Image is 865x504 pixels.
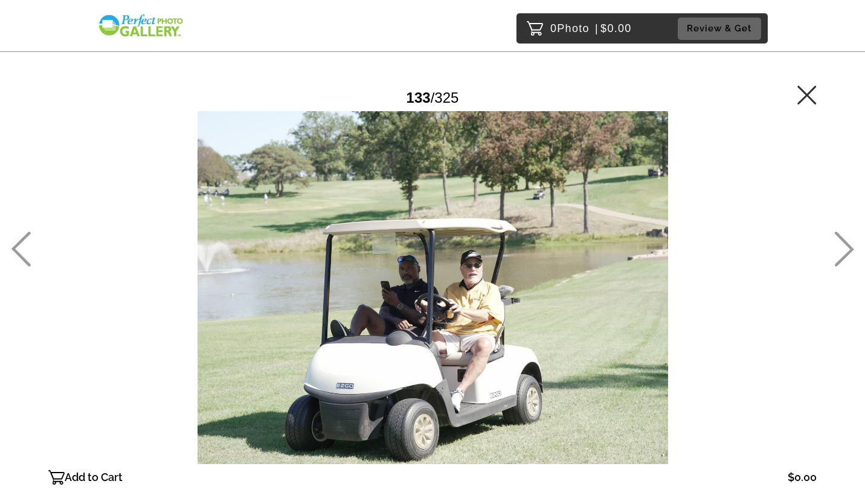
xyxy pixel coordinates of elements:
img: Snapphound Logo [97,13,184,38]
button: Review & Get [678,18,761,40]
a: Review & Get [678,18,765,40]
div: / [407,85,459,111]
span: Photo [557,19,590,38]
span: | [595,22,599,34]
span: 133 [407,89,431,106]
p: $0.00 [788,468,817,487]
p: Add to Cart [65,468,123,487]
p: 0 $0.00 [550,19,632,38]
span: 325 [434,89,458,106]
